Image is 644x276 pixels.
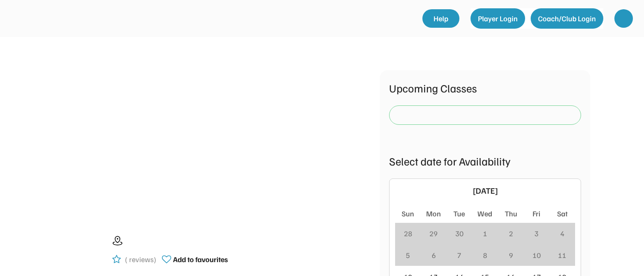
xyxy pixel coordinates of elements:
[455,228,464,239] div: 30
[404,228,412,239] div: 28
[505,208,517,219] div: Thu
[558,250,566,261] div: 11
[87,70,342,209] img: yH5BAEAAAAALAAAAAABAAEAAAIBRAA7
[509,250,513,261] div: 9
[619,14,628,23] img: yH5BAEAAAAALAAAAAABAAEAAAIBRAA7
[422,9,459,28] a: Help
[13,9,105,27] img: yH5BAEAAAAALAAAAAABAAEAAAIBRAA7
[389,153,581,169] div: Select date for Availability
[509,228,513,239] div: 2
[533,208,540,219] div: Fri
[557,208,568,219] div: Sat
[560,228,564,239] div: 4
[411,184,559,197] div: [DATE]
[406,250,410,261] div: 5
[432,250,436,261] div: 6
[471,8,525,29] button: Player Login
[457,250,461,261] div: 7
[125,254,156,265] div: ( reviews)
[429,228,438,239] div: 29
[533,250,541,261] div: 10
[173,254,228,265] div: Add to favourites
[483,228,487,239] div: 1
[534,228,539,239] div: 3
[389,80,581,96] div: Upcoming Classes
[58,227,105,273] img: yH5BAEAAAAALAAAAAABAAEAAAIBRAA7
[477,208,492,219] div: Wed
[426,208,441,219] div: Mon
[402,208,414,219] div: Sun
[531,8,603,29] button: Coach/Club Login
[483,250,487,261] div: 8
[453,208,465,219] div: Tue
